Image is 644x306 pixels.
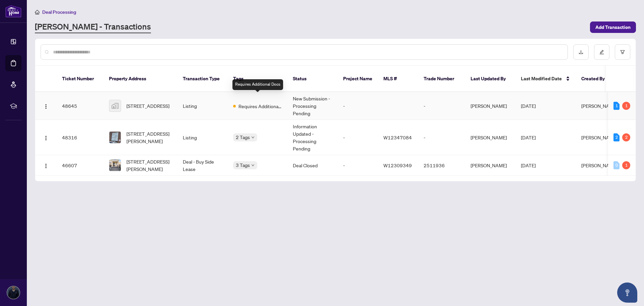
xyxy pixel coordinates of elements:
img: Logo [43,163,49,169]
img: Profile Icon [7,286,20,299]
span: [PERSON_NAME] [581,103,618,109]
span: Add Transaction [595,22,631,33]
th: Last Updated By [465,66,516,92]
button: Open asap [617,282,637,303]
td: 46607 [57,155,104,176]
span: W12309349 [383,162,412,168]
span: Last Modified Date [521,75,562,82]
button: Add Transaction [590,21,636,33]
th: Status [287,66,338,92]
span: download [579,50,583,54]
button: edit [594,44,609,60]
td: 48645 [57,92,104,120]
span: [STREET_ADDRESS][PERSON_NAME] [126,130,172,145]
span: [PERSON_NAME] [581,134,618,140]
div: 1 [613,102,620,110]
div: Requires Additional Docs [232,79,283,90]
td: - [418,120,465,155]
td: [PERSON_NAME] [465,155,516,176]
div: 1 [622,102,630,110]
span: [STREET_ADDRESS] [126,102,169,110]
div: 1 [622,161,630,169]
img: logo [5,5,21,17]
td: [PERSON_NAME] [465,120,516,155]
span: 3 Tags [236,161,250,169]
span: [PERSON_NAME] [581,162,618,168]
button: download [573,44,589,60]
td: 48316 [57,120,104,155]
th: Created By [576,66,616,92]
div: 2 [622,133,630,141]
img: thumbnail-img [109,100,121,112]
td: 2511936 [418,155,465,176]
img: Logo [43,104,49,109]
span: Requires Additional Docs [238,102,282,110]
span: 2 Tags [236,133,250,141]
span: [STREET_ADDRESS][PERSON_NAME] [126,158,172,173]
button: Logo [41,132,51,143]
th: Tags [228,66,287,92]
span: [DATE] [521,162,536,168]
span: filter [620,50,625,54]
span: edit [599,50,604,54]
button: filter [615,44,630,60]
span: down [251,164,255,167]
img: thumbnail-img [109,160,121,171]
td: - [338,120,378,155]
a: [PERSON_NAME] - Transactions [35,21,151,33]
img: Logo [43,135,49,141]
button: Logo [41,160,51,171]
th: Last Modified Date [516,66,576,92]
div: 2 [613,133,620,141]
span: [DATE] [521,103,536,109]
td: Listing [177,120,228,155]
span: [DATE] [521,134,536,140]
span: home [35,10,40,14]
td: Listing [177,92,228,120]
th: Ticket Number [57,66,104,92]
span: Deal Processing [42,9,76,15]
td: - [338,92,378,120]
td: Deal Closed [287,155,338,176]
th: Trade Number [418,66,465,92]
td: [PERSON_NAME] [465,92,516,120]
span: down [251,136,255,139]
th: Property Address [104,66,177,92]
td: - [338,155,378,176]
img: thumbnail-img [109,132,121,143]
th: Transaction Type [177,66,228,92]
td: Information Updated - Processing Pending [287,120,338,155]
th: MLS # [378,66,418,92]
button: Logo [41,100,51,111]
div: 0 [613,161,620,169]
td: New Submission - Processing Pending [287,92,338,120]
td: Deal - Buy Side Lease [177,155,228,176]
td: - [418,92,465,120]
th: Project Name [338,66,378,92]
span: W12347084 [383,134,412,140]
